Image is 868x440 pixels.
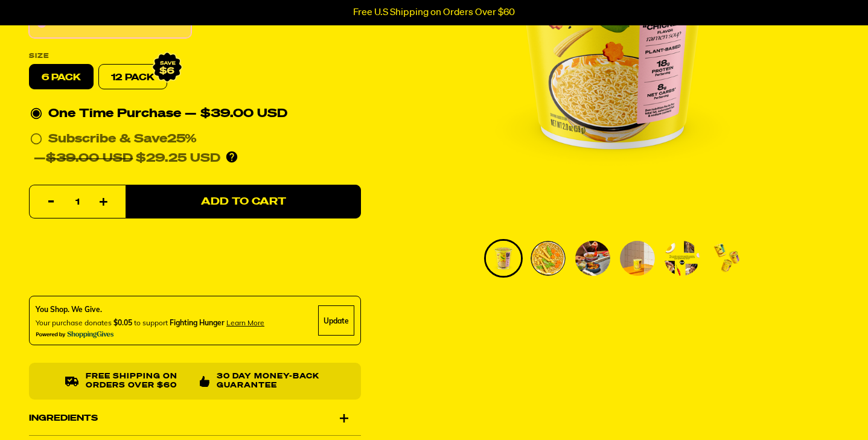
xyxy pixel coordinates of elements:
[98,65,167,90] a: 12 Pack
[665,241,700,276] img: Creamy "Chicken" Cup Ramen
[48,130,197,149] div: Subscribe & Save
[29,65,94,90] label: 6 pack
[663,239,701,278] li: Go to slide 5
[34,149,220,168] div: — $29.25 USD
[318,306,354,336] div: Update Cause Button
[36,331,114,339] img: Powered By ShoppingGives
[36,319,112,328] span: Your purchase donates
[167,133,197,145] span: 25%
[201,197,286,207] span: Add to Cart
[410,239,815,278] div: PDP main carousel thumbnails
[226,319,264,328] span: Learn more about donating
[484,239,523,278] li: Go to slide 1
[30,104,360,124] div: One Time Purchase
[531,241,566,276] img: Creamy "Chicken" Cup Ramen
[353,7,515,18] p: Free U.S Shipping on Orders Over $60
[620,241,655,276] img: Creamy "Chicken" Cup Ramen
[170,319,225,328] span: Fighting Hunger
[134,319,168,328] span: to support
[46,153,133,165] del: $39.00 USD
[37,186,118,220] input: quantity
[707,239,746,278] li: Go to slide 6
[486,241,521,276] img: Creamy "Chicken" Cup Ramen
[185,104,287,124] div: — $39.00 USD
[618,239,657,278] li: Go to slide 4
[29,401,361,435] div: Ingredients
[217,373,325,391] p: 30 Day Money-Back Guarantee
[36,305,264,316] div: You Shop. We Give.
[86,373,190,391] p: Free shipping on orders over $60
[575,241,610,276] img: Creamy "Chicken" Cup Ramen
[573,239,612,278] li: Go to slide 3
[29,53,361,60] label: Size
[113,319,132,328] span: $0.05
[529,239,567,278] li: Go to slide 2
[126,185,361,219] button: Add to Cart
[709,241,744,276] img: Creamy "Chicken" Cup Ramen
